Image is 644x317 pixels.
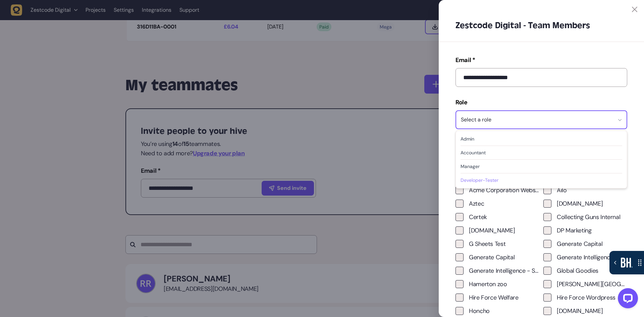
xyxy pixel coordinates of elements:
span: Hire Force Welfare [469,293,519,302]
span: Honcho [469,306,490,316]
div: Select a role [461,116,491,123]
span: Henderson Place [557,279,627,289]
span: ideatorr.co.uk [557,306,603,316]
div: Manager [461,163,622,170]
div: Accountant [461,149,622,156]
button: Select a role [455,110,627,129]
span: Role [455,98,468,106]
span: Email [455,56,471,64]
span: bookhamharrison.co.uk [557,199,603,208]
span: Collecting Guns Internal [557,212,620,222]
span: Certek [469,212,487,222]
span: Aztec [469,199,484,208]
div: Admin [461,136,622,142]
span: Generate Capital [557,239,602,249]
span: Ailo [557,186,567,195]
span: Hire Force Wordpress [557,293,615,302]
iframe: LiveChat chat widget [612,285,641,314]
span: DP Marketing [557,226,592,235]
h2: Zestcode Digital - Team Members [455,20,627,31]
span: Generate Intelligence - Staging [469,266,539,275]
span: Acme Corporation Website [469,186,539,195]
span: Global Goodies [557,266,598,275]
div: Developer-Tester [461,177,622,183]
span: Hamerton zoo [469,279,507,289]
div: Select a role [455,130,627,189]
span: docs.google.com [469,226,515,235]
span: G Sheets Test [469,239,505,249]
span: Generate Intelligence [557,253,613,262]
span: Generate Capital [469,253,515,262]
